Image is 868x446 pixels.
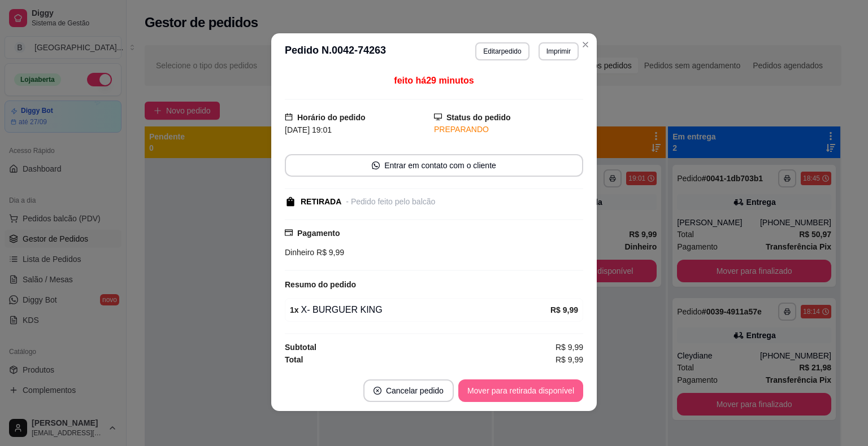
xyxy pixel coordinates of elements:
[374,387,381,395] span: close-circle
[539,42,579,60] button: Imprimir
[363,379,454,402] button: close-circleCancelar pedido
[394,76,474,85] span: feito há 29 minutos
[434,113,442,121] span: desktop
[285,125,332,134] span: [DATE] 19:01
[285,42,386,60] h3: Pedido N. 0042-74263
[285,154,583,177] button: whats-appEntrar em contato com o cliente
[290,303,550,317] div: X- BURGUER KING
[297,113,366,122] strong: Horário do pedido
[285,280,356,289] strong: Resumo do pedido
[555,353,583,366] span: R$ 9,99
[555,341,583,353] span: R$ 9,99
[475,42,529,60] button: Editarpedido
[285,229,293,237] span: credit-card
[290,305,299,314] strong: 1 x
[285,355,303,364] strong: Total
[285,343,316,352] strong: Subtotal
[576,36,594,54] button: Close
[550,305,578,314] strong: R$ 9,99
[346,196,435,208] div: - Pedido feito pelo balcão
[297,229,340,238] strong: Pagamento
[446,113,511,122] strong: Status do pedido
[301,196,341,208] div: RETIRADA
[372,161,380,169] span: whats-app
[285,113,293,121] span: calendar
[314,248,344,257] span: R$ 9,99
[458,379,583,402] button: Mover para retirada disponível
[434,124,583,135] div: PREPARANDO
[285,248,314,257] span: Dinheiro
